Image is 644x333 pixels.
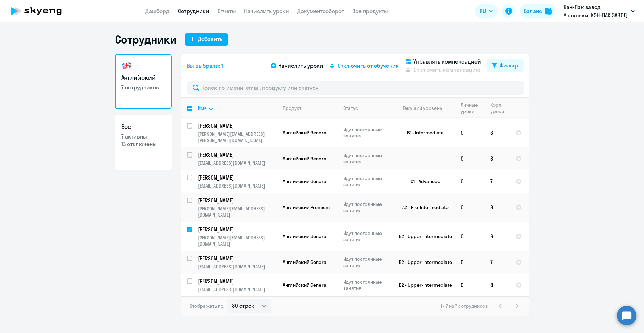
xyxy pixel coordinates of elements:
[187,61,223,70] span: Вы выбрали: 1
[396,105,455,111] div: Текущий уровень
[198,174,277,181] a: [PERSON_NAME]
[391,118,455,147] td: B1 - Intermediate
[391,251,455,274] td: B2 - Upper-Intermediate
[178,8,209,15] a: Сотрудники
[185,33,228,46] button: Добавить
[283,155,327,162] span: Английский General
[352,8,388,15] a: Все продукты
[187,81,524,95] input: Поиск по имени, email, продукту или статусу
[441,303,488,309] span: 1 - 7 из 7 сотрудников
[198,174,276,181] p: [PERSON_NAME]
[198,122,276,130] p: [PERSON_NAME]
[564,3,628,19] p: Кэн-Пак завод Упаковки, КЭН-ПАК ЗАВОД УПАКОВКИ, ООО
[343,256,391,268] p: Идут постоянные занятия
[198,226,276,233] p: [PERSON_NAME]
[283,105,337,111] div: Продукт
[343,279,391,291] p: Идут постоянные занятия
[485,170,510,193] td: 7
[480,7,486,15] span: RU
[343,126,391,139] p: Идут постоянные занятия
[121,73,165,82] h3: Английский
[198,197,276,204] p: [PERSON_NAME]
[198,286,277,293] p: [EMAIL_ADDRESS][DOMAIN_NAME]
[115,115,172,170] a: Все7 активны13 отключены
[283,204,330,210] span: Английский Premium
[198,226,277,233] a: [PERSON_NAME]
[500,61,518,69] div: Фильтр
[244,8,289,15] a: Начислить уроки
[485,118,510,147] td: 3
[198,277,276,285] p: [PERSON_NAME]
[485,274,510,296] td: 8
[121,60,132,71] img: english
[343,230,391,242] p: Идут постоянные занятия
[145,8,170,15] a: Дашборд
[391,193,455,222] td: A2 - Pre-Intermediate
[475,4,498,18] button: RU
[283,105,301,111] div: Продукт
[455,118,485,147] td: 0
[343,175,391,188] p: Идут постоянные занятия
[485,147,510,170] td: 8
[455,274,485,296] td: 0
[455,170,485,193] td: 0
[283,282,327,288] span: Английский General
[524,7,542,15] div: Баланс
[198,277,277,285] a: [PERSON_NAME]
[560,3,638,19] button: Кэн-Пак завод Упаковки, КЭН-ПАК ЗАВОД УПАКОВКИ, ООО
[198,255,277,262] a: [PERSON_NAME]
[198,206,277,218] p: [PERSON_NAME][EMAIL_ADDRESS][DOMAIN_NAME]
[198,235,277,247] p: [PERSON_NAME][EMAIL_ADDRESS][DOMAIN_NAME]
[115,54,172,109] a: Английский7 сотрудников
[115,32,176,46] h1: Сотрудники
[198,151,276,159] p: [PERSON_NAME]
[283,259,327,265] span: Английский General
[343,152,391,165] p: Идут постоянные занятия
[283,233,327,239] span: Английский General
[198,255,276,262] p: [PERSON_NAME]
[198,35,222,43] div: Добавить
[121,122,165,131] h3: Все
[121,140,165,148] p: 13 отключены
[485,193,510,222] td: 8
[218,8,236,15] a: Отчеты
[338,61,399,70] span: Отключить от обучения
[343,201,391,213] p: Идут постоянные занятия
[198,160,277,166] p: [EMAIL_ADDRESS][DOMAIN_NAME]
[391,274,455,296] td: B2 - Upper-Intermediate
[485,251,510,274] td: 7
[485,222,510,251] td: 6
[545,8,552,15] img: balance
[487,59,524,72] button: Фильтр
[198,183,277,189] p: [EMAIL_ADDRESS][DOMAIN_NAME]
[455,251,485,274] td: 0
[461,102,480,114] div: Личные уроки
[190,303,224,309] span: Отображать по:
[198,264,277,270] p: [EMAIL_ADDRESS][DOMAIN_NAME]
[403,105,442,111] div: Текущий уровень
[297,8,344,15] a: Документооборот
[121,133,165,140] p: 7 активны
[198,105,207,111] div: Имя
[461,102,484,114] div: Личные уроки
[413,57,481,66] span: Управлять компенсацией
[278,61,323,70] span: Начислить уроки
[198,122,277,130] a: [PERSON_NAME]
[198,105,277,111] div: Имя
[343,105,391,111] div: Статус
[490,102,505,114] div: Корп. уроки
[391,222,455,251] td: B2 - Upper-Intermediate
[343,105,358,111] div: Статус
[198,131,277,143] p: [PERSON_NAME][EMAIL_ADDRESS][PERSON_NAME][DOMAIN_NAME]
[283,130,327,136] span: Английский General
[198,197,277,204] a: [PERSON_NAME]
[121,84,165,91] p: 7 сотрудников
[198,151,277,159] a: [PERSON_NAME]
[490,102,510,114] div: Корп. уроки
[520,4,556,18] button: Балансbalance
[391,170,455,193] td: C1 - Advanced
[455,193,485,222] td: 0
[455,147,485,170] td: 0
[455,222,485,251] td: 0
